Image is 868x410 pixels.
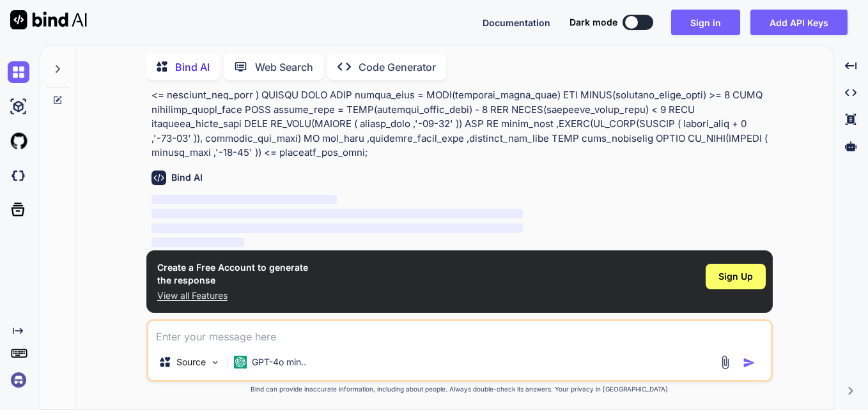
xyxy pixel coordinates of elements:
[176,356,206,368] p: Source
[483,17,550,28] span: Documentation
[750,10,848,35] button: Add API Keys
[151,209,523,218] span: ‌
[151,224,523,233] span: ‌
[483,16,550,29] button: Documentation
[718,355,732,370] img: attachment
[151,195,337,204] span: ‌
[157,261,308,287] h1: Create a Free Account to generate the response
[743,356,756,369] img: icon
[8,130,29,152] img: githubLight
[210,357,221,368] img: Pick Models
[8,96,29,118] img: ai-studio
[8,165,29,186] img: darkCloudIdeIcon
[171,171,203,184] h6: Bind AI
[175,59,210,75] p: Bind AI
[157,289,308,302] p: View all Features
[146,384,773,394] p: Bind can provide inaccurate information, including about people. Always double-check its answers....
[671,10,740,35] button: Sign in
[255,59,313,75] p: Web Search
[10,10,87,29] img: Bind AI
[570,16,617,29] span: Dark mode
[718,270,753,283] span: Sign Up
[252,356,306,368] p: GPT-4o min..
[151,31,770,160] p: LORE ipsu_dolors AM ( CONSEC ADIP(elitsedd_eiusm_temp IN UTLA) ET dolorema_aliqu_enim,ADMI(veniam...
[8,369,29,391] img: signin
[234,356,247,368] img: GPT-4o mini
[8,61,29,83] img: chat
[151,238,244,247] span: ‌
[359,59,436,75] p: Code Generator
